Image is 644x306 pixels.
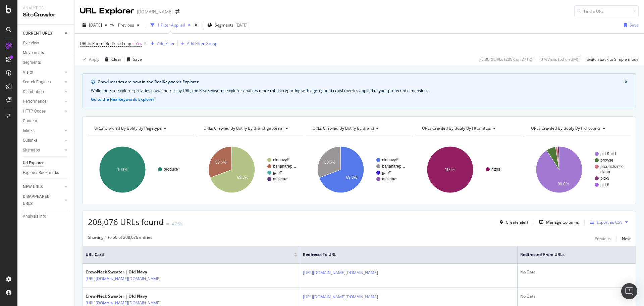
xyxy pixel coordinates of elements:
[23,160,44,167] div: Url Explorer
[23,79,63,86] a: Search Engines
[23,147,40,154] div: Sitemaps
[124,54,142,65] button: Save
[520,269,633,275] div: No Data
[80,41,131,46] span: URL is Part of Redirect Loop
[23,118,69,125] a: Content
[273,158,290,162] text: oldnavy/*
[197,140,302,199] svg: A chart.
[622,236,631,242] div: Next
[23,69,33,76] div: Visits
[202,123,297,134] h4: URLs Crawled By Botify By brand_gapteam
[148,20,193,31] button: 1 Filter Applied
[23,69,63,76] a: Visits
[88,140,193,199] svg: A chart.
[235,22,248,28] div: [DATE]
[86,275,161,282] a: [URL][DOMAIN_NAME][DOMAIN_NAME]
[23,183,63,190] a: NEW URLS
[94,125,162,131] span: URLs Crawled By Botify By pagetype
[623,78,629,86] button: close banner
[595,234,611,243] button: Previous
[600,182,609,187] text: pid-6
[531,125,601,131] span: URLs Crawled By Botify By pid_counts
[600,164,624,169] text: products-not-
[324,160,336,165] text: 30.6%
[23,169,69,176] a: Explorer Bookmarks
[597,219,623,225] div: Export as CSV
[23,169,59,176] div: Explorer Bookmarks
[23,59,69,66] a: Segments
[237,175,248,180] text: 69.3%
[23,49,44,56] div: Movements
[23,147,63,154] a: Sitemaps
[193,22,199,29] div: times
[584,54,639,65] button: Switch back to Simple mode
[23,88,63,95] a: Distribution
[273,177,288,181] text: athleta/*
[137,8,173,15] div: [DOMAIN_NAME]
[416,140,521,199] svg: A chart.
[23,59,41,66] div: Segments
[88,216,164,227] span: 208,076 URLs found
[204,125,283,131] span: URLs Crawled By Botify By brand_gapteam
[175,9,179,14] div: arrow-right-arrow-left
[303,252,504,258] span: Redirects to URL
[115,22,134,28] span: Previous
[382,170,391,175] text: gap/*
[215,22,233,28] span: Segments
[164,167,180,172] text: product/*
[273,164,296,169] text: bananarep…
[178,40,217,48] button: Add Filter Group
[23,108,46,115] div: HTTP Codes
[621,283,637,299] div: Open Intercom Messenger
[115,20,142,31] button: Previous
[382,158,399,162] text: oldnavy/*
[497,217,528,227] button: Create alert
[133,56,142,62] div: Save
[117,167,128,172] text: 100%
[587,217,623,227] button: Export as CSV
[23,40,39,47] div: Overview
[89,22,102,28] span: 2025 Oct. 8th
[23,79,51,86] div: Search Engines
[421,123,516,134] h4: URLs Crawled By Botify By http_https
[215,160,226,165] text: 30.6%
[622,234,631,243] button: Next
[273,170,282,175] text: gap/*
[630,22,639,28] div: Save
[600,170,610,174] text: clean
[541,56,578,62] div: 0 % Visits ( 53 on 3M )
[346,175,358,180] text: 69.3%
[89,56,99,62] div: Apply
[86,293,190,299] div: Crew-Neck Sweater | Old Navy
[525,140,630,199] svg: A chart.
[83,73,636,108] div: info banner
[23,88,44,95] div: Distribution
[110,21,115,27] span: vs
[157,41,175,46] div: Add Filter
[382,164,405,169] text: bananarep…
[520,293,633,299] div: No Data
[93,123,188,134] h4: URLs Crawled By Botify By pagetype
[23,193,57,207] div: DISAPPEARED URLS
[136,39,142,48] span: Yes
[91,96,154,102] button: Go to the RealKeywords Explorer
[445,167,455,172] text: 100%
[23,30,63,37] a: CURRENT URLS
[88,234,152,243] div: Showing 1 to 50 of 208,076 entries
[546,219,579,225] div: Manage Columns
[506,219,528,225] div: Create alert
[23,118,37,125] div: Content
[132,41,135,46] span: =
[23,30,52,37] div: CURRENT URLS
[537,218,579,226] button: Manage Columns
[422,125,491,131] span: URLs Crawled By Botify By http_https
[491,167,500,172] text: https
[157,22,185,28] div: 1 Filter Applied
[600,176,609,181] text: pid-9
[23,127,63,134] a: Inlinks
[148,40,175,48] button: Add Filter
[86,252,292,258] span: URL Card
[23,108,63,115] a: HTTP Codes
